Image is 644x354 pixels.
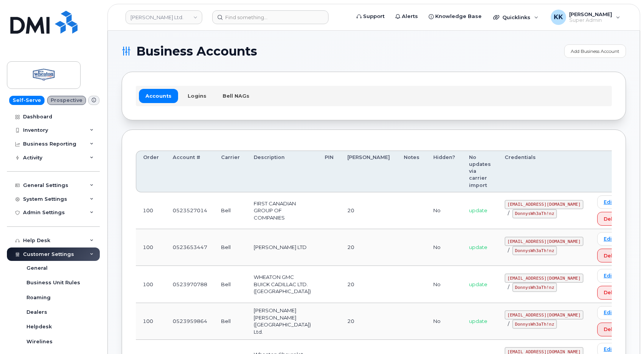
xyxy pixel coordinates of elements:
th: PIN [318,151,340,192]
td: FIRST CANADIAN GROUP OF COMPANIES [247,192,318,229]
th: Credentials [498,151,590,192]
a: Logins [181,89,213,103]
td: No [426,303,462,340]
iframe: Messenger Launcher [611,321,638,348]
a: Edit [597,269,620,282]
span: Delete [604,215,621,223]
span: update [469,318,487,324]
td: 20 [340,192,397,229]
button: Delete [597,286,628,300]
td: Bell [214,266,247,303]
span: / [508,321,509,327]
td: No [426,229,462,266]
a: Edit [597,232,620,246]
th: Account # [166,151,214,192]
td: 100 [136,266,166,303]
code: DonnysWh3aTh!nz [512,209,557,218]
code: DonnysWh3aTh!nz [512,320,557,329]
th: No updates via carrier import [462,151,498,192]
code: DonnysWh3aTh!nz [512,283,557,292]
code: [EMAIL_ADDRESS][DOMAIN_NAME] [505,310,583,320]
td: 0523653447 [166,229,214,266]
span: / [508,210,509,216]
th: Description [247,151,318,192]
th: Notes [397,151,426,192]
td: 20 [340,303,397,340]
td: No [426,266,462,303]
span: Delete [604,326,621,333]
th: Hidden? [426,151,462,192]
td: Bell [214,192,247,229]
td: [PERSON_NAME] [PERSON_NAME] ([GEOGRAPHIC_DATA]) Ltd. [247,303,318,340]
td: 0523527014 [166,192,214,229]
span: update [469,207,487,213]
td: 20 [340,229,397,266]
th: Carrier [214,151,247,192]
code: [EMAIL_ADDRESS][DOMAIN_NAME] [505,274,583,283]
td: 20 [340,266,397,303]
code: [EMAIL_ADDRESS][DOMAIN_NAME] [505,200,583,209]
td: 0523959864 [166,303,214,340]
span: update [469,281,487,287]
span: Delete [604,289,621,296]
a: Edit [597,306,620,320]
td: 100 [136,229,166,266]
a: Add Business Account [564,44,626,58]
a: Edit [597,195,620,209]
a: Bell NAGs [216,89,256,103]
td: Bell [214,303,247,340]
td: 100 [136,303,166,340]
span: Business Accounts [136,46,257,57]
a: Accounts [139,89,178,103]
th: [PERSON_NAME] [340,151,397,192]
code: DonnysWh3aTh!nz [512,246,557,255]
span: update [469,244,487,250]
button: Delete [597,212,628,226]
th: Order [136,151,166,192]
span: Delete [604,252,621,259]
span: / [508,284,509,290]
button: Delete [597,323,628,336]
code: [EMAIL_ADDRESS][DOMAIN_NAME] [505,237,583,246]
td: WHEATON GMC BUICK CADILLAC LTD. ([GEOGRAPHIC_DATA]) [247,266,318,303]
td: 0523970788 [166,266,214,303]
span: / [508,247,509,253]
td: [PERSON_NAME] LTD [247,229,318,266]
td: 100 [136,192,166,229]
td: No [426,192,462,229]
button: Delete [597,249,628,262]
td: Bell [214,229,247,266]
